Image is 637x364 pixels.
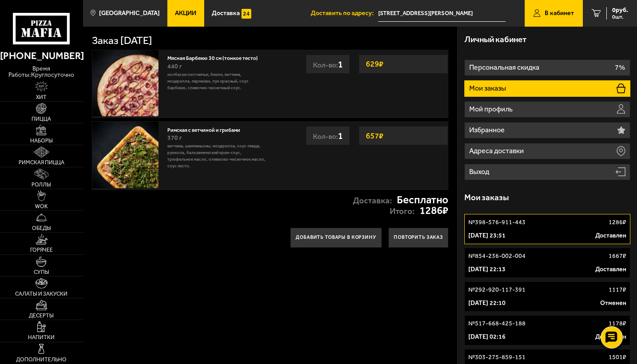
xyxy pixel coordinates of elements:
[241,9,251,19] img: 15daf4d41897b9f0e9f617042186c801.svg
[464,214,630,244] a: №398-576-911-4431286₽[DATE] 23:51Доставлен
[397,195,448,206] strong: Бесплатно
[30,247,53,253] span: Горячее
[35,204,47,209] span: WOK
[468,231,506,240] p: [DATE] 23:51
[338,59,343,70] span: 1
[290,228,382,248] button: Добавить товары в корзину
[99,10,160,16] span: [GEOGRAPHIC_DATA]
[469,85,508,92] p: Мои заказы
[15,291,67,297] span: Салаты и закуски
[167,134,182,142] span: 370 г
[378,5,506,22] input: Ваш адрес доставки
[595,332,626,341] p: Доставлен
[469,168,491,175] p: Выход
[390,207,415,216] p: Итого:
[167,53,265,61] a: Мясная Барбекю 30 см (тонкое тесто)
[419,206,448,216] strong: 1286 ₽
[175,10,196,16] span: Акции
[306,55,350,74] div: Кол-во:
[364,127,386,144] strong: 657 ₽
[468,218,526,227] p: № 398-576-911-443
[464,281,630,312] a: №292-920-117-3911117₽[DATE] 22:10Отменен
[468,252,526,261] p: № 854-236-002-004
[92,36,152,46] h1: Заказ [DATE]
[468,285,526,294] p: № 292-920-117-391
[378,5,506,22] span: Санкт-Петербург, улица Генерала Симоняка, 25
[464,315,630,345] a: №517-668-425-1881178₽[DATE] 02:16Доставлен
[167,71,265,91] p: колбаски охотничьи, бекон, ветчина, моцарелла, пармезан, лук красный, соус барбекю, сливочно-чесн...
[364,55,386,72] strong: 629 ₽
[612,7,628,13] span: 0 руб.
[464,36,526,44] h3: Личный кабинет
[464,248,630,278] a: №854-236-002-0041667₽[DATE] 22:13Доставлен
[306,126,350,145] div: Кол-во:
[167,143,265,170] p: ветчина, шампиньоны, моцарелла, соус-пицца, руккола, бальзамический крем-соус, трюфельное масло, ...
[30,138,53,143] span: Наборы
[615,64,625,71] p: 7%
[545,10,574,16] span: В кабинет
[468,332,506,341] p: [DATE] 02:16
[29,313,54,318] span: Десерты
[32,116,51,122] span: Пицца
[16,357,67,362] span: Дополнительно
[469,64,541,71] p: Персональная скидка
[468,299,506,308] p: [DATE] 22:10
[353,197,392,205] p: Доставка:
[167,63,182,70] span: 440 г
[595,265,626,274] p: Доставлен
[469,106,514,113] p: Мой профиль
[468,353,526,362] p: № 303-275-859-151
[212,10,240,16] span: Доставка
[609,252,626,261] p: 1667 ₽
[609,218,626,227] p: 1286 ₽
[19,160,64,165] span: Римская пицца
[36,95,47,100] span: Хит
[34,269,49,275] span: Супы
[600,299,626,308] p: Отменен
[609,285,626,294] p: 1117 ₽
[595,231,626,240] p: Доставлен
[167,125,247,133] a: Римская с ветчиной и грибами
[311,10,378,16] span: Доставить по адресу:
[468,319,526,328] p: № 517-668-425-188
[609,319,626,328] p: 1178 ₽
[609,353,626,362] p: 1501 ₽
[612,14,628,20] span: 0 шт.
[469,147,526,154] p: Адреса доставки
[468,265,506,274] p: [DATE] 22:13
[32,182,51,187] span: Роллы
[338,130,343,141] span: 1
[28,335,55,340] span: Напитки
[464,194,509,202] h3: Мои заказы
[469,127,506,134] p: Избранное
[32,226,51,231] span: Обеды
[388,228,448,248] button: Повторить заказ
